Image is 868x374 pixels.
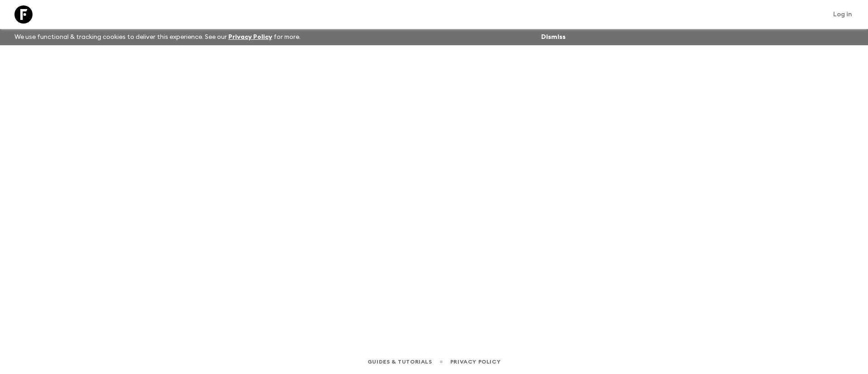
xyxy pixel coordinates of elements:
a: Guides & Tutorials [368,357,432,367]
a: Privacy Policy [228,34,272,40]
a: Log in [828,8,857,21]
a: Privacy Policy [450,357,500,367]
button: Dismiss [539,31,568,43]
p: We use functional & tracking cookies to deliver this experience. See our for more. [11,29,304,45]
